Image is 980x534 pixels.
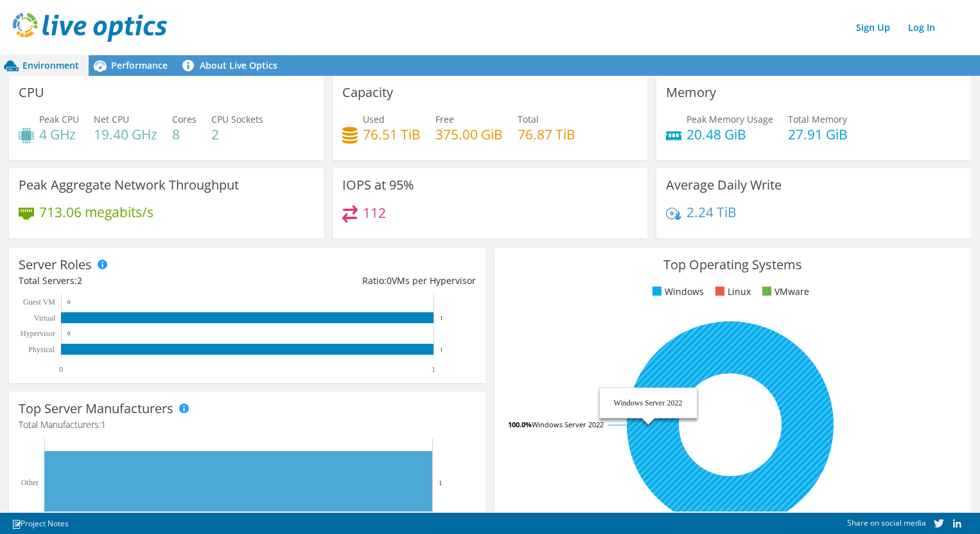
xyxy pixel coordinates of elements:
[850,18,897,37] a: Sign Up
[363,113,385,125] span: Used
[211,127,263,141] h4: 2
[342,178,414,192] h3: IOPS at 95%
[67,330,71,337] text: 0
[788,113,847,125] span: Total Memory
[19,274,247,288] div: Total Servers:
[19,402,173,416] h3: Top Server Manufacturers
[532,420,604,429] tspan: Windows Server 2022
[687,113,773,125] span: Peak Memory Usage
[39,127,79,141] h4: 4 GHz
[649,285,704,299] li: Windows
[59,365,63,374] text: 0
[247,274,476,288] div: Ratio: VMs per Hypervisor
[3,515,78,531] a: Project Notes
[101,418,106,431] span: 1
[21,478,39,487] text: Other
[759,285,809,299] li: VMware
[19,258,92,272] h3: Server Roles
[22,59,79,71] span: Environment
[94,113,129,125] span: Net CPU
[77,274,82,287] span: 2
[342,85,393,100] h3: Capacity
[666,85,716,100] h3: Memory
[712,285,751,299] li: Linux
[439,479,442,486] text: 1
[435,113,454,125] span: Free
[19,85,44,100] h3: CPU
[435,127,503,141] h4: 375.00 GiB
[687,205,737,219] h4: 2.24 TiB
[440,346,443,353] text: 1
[19,178,239,192] h3: Peak Aggregate Network Throughput
[39,113,79,125] span: Peak CPU
[13,13,167,42] img: live_optics_svg.svg
[847,517,926,528] span: Share on social media
[363,206,386,220] h4: 112
[177,55,287,76] a: About Live Optics
[440,315,443,321] text: 1
[67,299,71,305] text: 0
[19,418,476,432] h4: Total Manufacturers:
[94,127,157,141] h4: 19.40 GHz
[211,113,263,125] span: CPU Sockets
[172,113,197,125] span: Cores
[34,314,56,323] text: Virtual
[111,59,168,71] span: Performance
[23,298,55,307] text: Guest VM
[363,127,421,141] h4: 76.51 TiB
[666,178,782,192] h3: Average Daily Write
[518,127,575,141] h4: 76.87 TiB
[504,258,961,272] h3: Top Operating Systems
[788,127,848,141] h4: 27.91 GiB
[21,329,55,338] text: Hypervisor
[28,345,55,354] text: Physical
[508,420,532,429] tspan: 100.0%
[39,205,153,219] h4: 713.06 megabits/s
[432,365,435,374] text: 1
[687,127,773,141] h4: 20.48 GiB
[902,18,941,37] a: Log In
[518,113,539,125] span: Total
[387,274,392,287] span: 0
[172,127,197,141] h4: 8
